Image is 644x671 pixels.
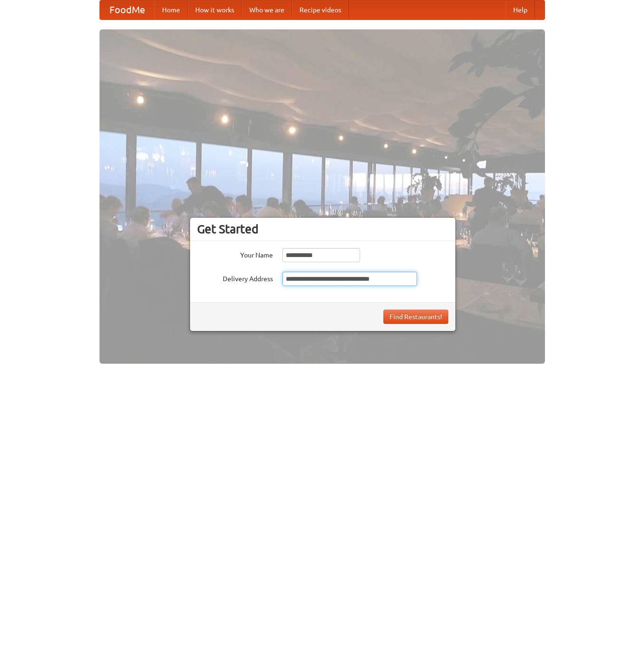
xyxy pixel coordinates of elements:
a: Help [506,0,535,19]
a: How it works [188,0,242,19]
a: FoodMe [100,0,154,19]
a: Who we are [242,0,292,19]
h3: Get Started [197,222,448,236]
a: Recipe videos [292,0,349,19]
a: Home [154,0,188,19]
button: Find Restaurants! [383,310,448,324]
label: Delivery Address [197,272,273,284]
label: Your Name [197,248,273,260]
